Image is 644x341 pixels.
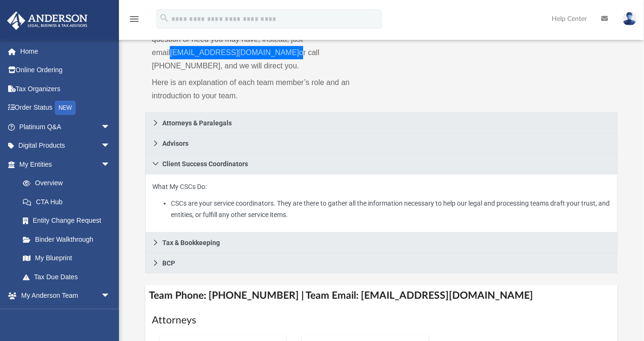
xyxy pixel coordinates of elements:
a: CTA Hub [13,192,125,211]
img: Anderson Advisors Platinum Portal [4,11,90,30]
span: BCP [162,260,175,266]
a: My Anderson Team [13,305,115,324]
i: menu [129,13,140,25]
a: Attorneys & Paralegals [145,113,618,133]
li: CSCs are your service coordinators. They are there to gather all the information necessary to hel... [171,198,611,221]
a: My Blueprint [13,249,120,268]
a: Order StatusNEW [7,98,125,118]
span: Tax & Bookkeeping [162,239,220,246]
a: menu [129,18,140,25]
p: Here is an explanation of each team member’s role and an introduction to your team. [152,76,375,103]
a: BCP [145,253,618,274]
span: Client Success Coordinators [162,161,248,167]
a: Binder Walkthrough [13,230,125,249]
a: Digital Productsarrow_drop_down [7,136,125,155]
a: [EMAIL_ADDRESS][DOMAIN_NAME] [170,48,299,57]
span: arrow_drop_down [101,136,120,156]
a: Overview [13,174,125,193]
img: User Pic [623,12,637,26]
a: Online Ordering [7,61,125,80]
h1: Attorneys [152,313,611,327]
a: Home [7,42,125,61]
a: My Anderson Teamarrow_drop_down [7,286,120,305]
span: arrow_drop_down [101,286,120,306]
span: Advisors [162,140,188,147]
a: My Entitiesarrow_drop_down [7,155,125,174]
a: Tax Due Dates [13,267,125,286]
div: Client Success Coordinators [145,174,618,233]
i: search [159,13,169,23]
a: Client Success Coordinators [145,154,618,174]
h4: Team Phone: [PHONE_NUMBER] | Team Email: [EMAIL_ADDRESS][DOMAIN_NAME] [145,285,618,306]
p: You don’t need to know who to contact specifically for each question or need you may have; instea... [152,19,375,73]
div: NEW [55,101,76,115]
span: arrow_drop_down [101,155,120,174]
span: Attorneys & Paralegals [162,120,232,126]
a: Tax & Bookkeeping [145,233,618,253]
a: Advisors [145,133,618,154]
a: Entity Change Request [13,211,125,230]
a: Tax Organizers [7,79,125,98]
span: arrow_drop_down [101,117,120,137]
p: What My CSCs Do: [152,181,611,221]
a: Platinum Q&Aarrow_drop_down [7,117,125,136]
